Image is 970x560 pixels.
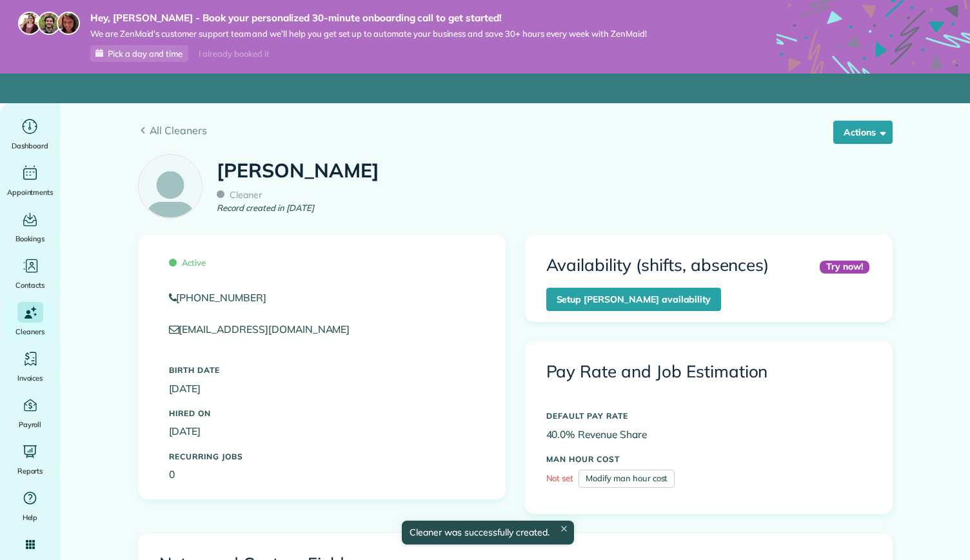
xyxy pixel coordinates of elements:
span: We are ZenMaid’s customer support team and we’ll help you get set up to automate your business an... [90,28,647,39]
a: Appointments [5,163,55,199]
span: Appointments [7,186,54,199]
p: 0 [169,467,475,482]
a: Setup [PERSON_NAME] availability [546,288,722,311]
span: Cleaner [217,189,262,201]
h1: [PERSON_NAME] [217,160,379,181]
div: Try now! [820,261,869,273]
h5: Recurring Jobs [169,452,475,461]
em: Record created in [DATE] [217,202,313,215]
h5: MAN HOUR COST [546,455,871,463]
button: Actions [833,121,893,144]
a: Payroll [5,395,55,431]
span: All Cleaners [150,123,893,138]
a: Help [5,488,55,524]
span: Payroll [19,418,42,431]
h5: Hired On [169,409,475,417]
a: Invoices [5,348,55,385]
span: Not set [546,473,574,483]
p: [DATE] [169,381,475,396]
div: I already booked it [191,46,277,62]
p: 40.0% Revenue Share [546,427,871,442]
h5: Birth Date [169,366,475,374]
img: maria-72a9807cf96188c08ef61303f053569d2e2a8a1cde33d635c8a3ac13582a053d.jpg [18,12,41,35]
a: [EMAIL_ADDRESS][DOMAIN_NAME] [169,323,362,335]
a: Dashboard [5,116,55,152]
a: Reports [5,441,55,477]
span: Active [169,257,206,268]
span: Dashboard [12,139,48,152]
img: jorge-587dff0eeaa6aab1f244e6dc62b8924c3b6ad411094392a53c71c6c4a576187d.jpg [37,12,61,35]
span: Reports [17,465,43,477]
a: Bookings [5,209,55,245]
span: Bookings [15,232,45,245]
img: employee_icon-c2f8239691d896a72cdd9dc41cfb7b06f9d69bdd837a2ad469be8ff06ab05b5f.png [139,155,202,218]
h5: DEFAULT PAY RATE [546,412,871,420]
a: Cleaners [5,302,55,338]
a: [PHONE_NUMBER] [169,290,475,305]
h3: Pay Rate and Job Estimation [546,363,871,381]
span: Cleaners [15,325,45,338]
a: Modify man hour cost [579,470,675,488]
strong: Hey, [PERSON_NAME] - Book your personalized 30-minute onboarding call to get started! [90,12,647,25]
span: Invoices [17,372,43,385]
a: Pick a day and time [90,45,188,62]
a: All Cleaners [138,123,893,138]
span: Help [23,511,38,524]
h3: Availability (shifts, absences) [546,256,769,275]
p: [DATE] [169,424,475,439]
span: Contacts [15,279,45,292]
div: Cleaner was successfully created. [402,521,574,545]
a: Contacts [5,255,55,292]
span: Pick a day and time [108,48,183,59]
img: michelle-19f622bdf1676172e81f8f8fba1fb50e276960ebfe0243fe18214015130c80e4.jpg [57,12,80,35]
